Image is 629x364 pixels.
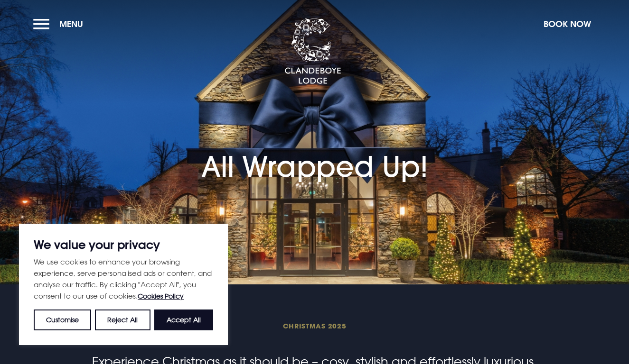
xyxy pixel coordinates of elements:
button: Reject All [95,309,150,330]
button: Customise [34,309,91,330]
button: Book Now [539,14,596,34]
button: Accept All [154,309,213,330]
span: Christmas 2025 [88,321,540,330]
span: Menu [59,18,83,29]
a: Cookies Policy [138,292,184,300]
button: Menu [33,14,88,34]
h1: All Wrapped Up! [201,106,428,183]
p: We use cookies to enhance your browsing experience, serve personalised ads or content, and analys... [34,256,213,302]
p: We value your privacy [34,239,213,250]
div: We value your privacy [19,224,228,345]
img: Clandeboye Lodge [284,18,341,85]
